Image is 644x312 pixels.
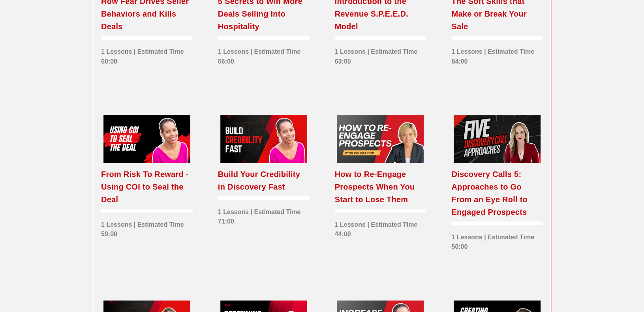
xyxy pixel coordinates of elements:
div: From Risk To Reward - Using COI to Seal the Deal [101,167,193,205]
div: 1 Lessons | Estimated Time 60:00 [101,43,193,66]
div: 1 Lessons | Estimated Time 71:00 [218,203,310,226]
div: 1 Lessons | Estimated Time 59:00 [101,216,193,239]
div: 1 Lessons | Estimated Time 44:00 [335,216,426,239]
div: 1 Lessons | Estimated Time 66:00 [218,43,310,66]
div: 1 Lessons | Estimated Time 84:00 [451,43,543,66]
div: Discovery Calls 5: Approaches to Go From an Eye Roll to Engaged Prospects [451,167,543,218]
div: 1 Lessons | Estimated Time 63:00 [335,43,426,66]
div: 1 Lessons | Estimated Time 50:00 [451,228,543,251]
div: Build Your Credibility in Discovery Fast [218,167,310,193]
div: How to Re-Engage Prospects When You Start to Lose Them [335,167,426,205]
